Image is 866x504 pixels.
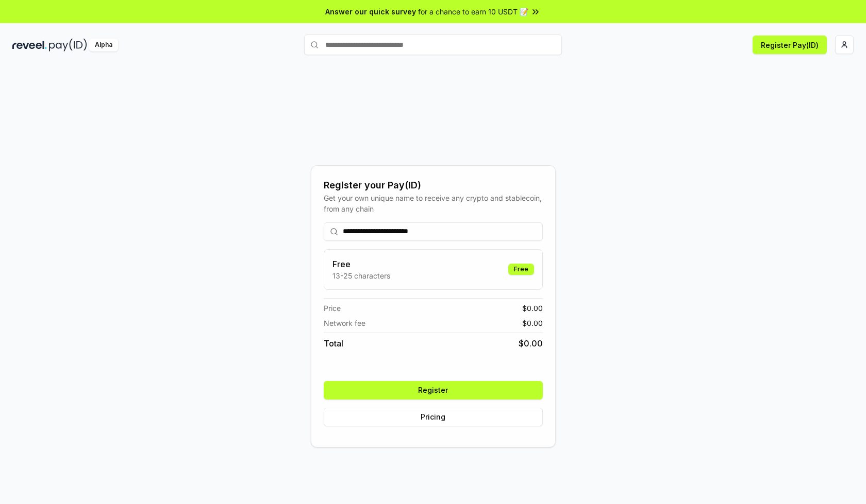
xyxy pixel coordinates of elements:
h3: Free [332,258,390,270]
div: Free [508,264,534,275]
img: reveel_dark [12,39,47,51]
p: 13-25 characters [332,270,390,281]
div: Get your own unique name to receive any crypto and stablecoin, from any chain [324,193,543,214]
span: Network fee [324,318,365,328]
span: for a chance to earn 10 USDT 📝 [418,6,528,17]
button: Register [324,381,543,399]
span: $ 0.00 [522,318,543,328]
button: Pricing [324,408,543,426]
img: pay_id [49,39,87,51]
span: Price [324,303,341,314]
span: $ 0.00 [519,337,543,350]
div: Alpha [89,39,118,51]
span: $ 0.00 [522,303,543,314]
span: Total [324,337,343,350]
span: Answer our quick survey [325,6,416,17]
button: Register Pay(ID) [753,36,827,54]
div: Register your Pay(ID) [324,178,543,193]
